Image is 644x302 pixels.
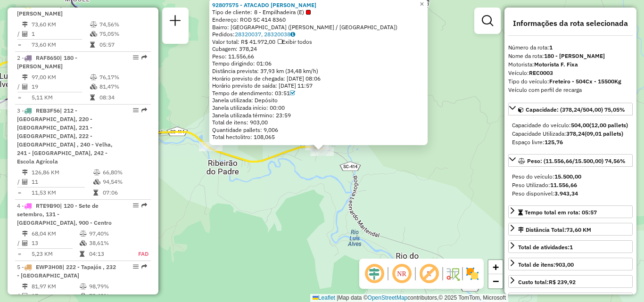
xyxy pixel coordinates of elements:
[508,223,633,236] a: Distância Total:73,60 KM
[17,177,22,187] td: /
[17,29,22,39] td: /
[22,84,28,90] i: Total de Atividades
[89,282,128,291] td: 98,79%
[90,31,97,37] i: % de utilização da cubagem
[418,262,440,285] span: Exibir rótulo
[31,73,90,82] td: 97,00 KM
[571,122,589,129] strong: 504,00
[212,75,425,82] div: Horário previsto de chegada: [DATE] 08:06
[512,121,629,130] div: Capacidade do veículo:
[550,181,577,188] strong: 11.556,66
[89,229,128,238] td: 97,40%
[133,107,139,113] em: Opções
[212,24,425,31] div: Bairro: [GEOGRAPHIC_DATA] ([PERSON_NAME] / [GEOGRAPHIC_DATA])
[212,126,425,134] div: Quantidade pallets: 9,006
[89,249,128,259] td: 04:13
[22,74,28,80] i: Distância Total
[90,22,97,27] i: % de utilização do peso
[518,278,576,286] div: Custo total:
[31,20,90,29] td: 73,60 KM
[290,90,295,97] a: Com service time
[90,95,95,100] i: Tempo total em rota
[212,1,316,8] a: 92807575 - ATACADO [PERSON_NAME]
[17,107,113,165] span: 3 -
[17,107,113,165] span: | 212 - [GEOGRAPHIC_DATA], 220 - [GEOGRAPHIC_DATA], 221 - [GEOGRAPHIC_DATA], 222 - [GEOGRAPHIC_DA...
[235,31,295,38] a: 28320037, 28320038
[17,238,22,248] td: /
[22,179,28,185] i: Total de Atividades
[36,107,60,114] span: REB3F56
[512,189,629,198] div: Peso disponível:
[212,60,425,67] div: Tempo dirigindo: 01:06
[31,82,90,91] td: 19
[212,133,425,141] div: Total hectolitro: 108,065
[133,55,139,60] em: Opções
[488,260,503,274] a: Zoom in
[512,130,629,138] div: Capacidade Utilizada:
[549,278,576,286] strong: R$ 239,92
[508,154,633,167] a: Peso: (11.556,66/15.500,00) 74,56%
[512,181,629,189] div: Peso Utilizado:
[493,261,499,273] span: +
[102,188,147,197] td: 07:06
[89,291,128,301] td: 78,43%
[368,294,408,301] a: OpenStreetMap
[313,294,335,301] a: Leaflet
[99,73,147,82] td: 76,17%
[93,170,100,175] i: % de utilização do peso
[22,293,28,299] i: Total de Atividades
[141,264,147,269] em: Rota exportada
[36,263,62,270] span: EWP3H08
[80,240,87,246] i: % de utilização da cubagem
[212,97,425,104] div: Janela utilizada: Depósito
[22,22,28,27] i: Distância Total
[310,294,508,302] div: Map data © contributors,© 2025 TomTom, Microsoft
[508,19,633,28] h4: Informações da rota selecionada
[545,139,563,146] strong: 125,76
[31,282,79,291] td: 81,97 KM
[17,249,22,259] td: =
[22,31,28,37] i: Total de Atividades
[508,60,633,69] div: Motorista:
[212,112,425,119] div: Janela utilizada término: 23:59
[36,202,60,209] span: RTE9B90
[93,179,100,185] i: % de utilização da cubagem
[17,202,112,226] span: 4 -
[17,263,116,279] span: 5 -
[31,188,93,197] td: 11,53 KM
[445,266,460,281] img: Fluxo de ruas
[141,107,147,113] em: Rota exportada
[212,67,425,75] div: Distância prevista: 37,93 km (34,48 km/h)
[133,264,139,269] em: Opções
[549,44,553,51] strong: 1
[493,275,499,287] span: −
[99,40,147,49] td: 05:57
[99,82,147,91] td: 81,47%
[566,226,591,233] span: 73,60 KM
[128,249,149,259] td: FAD
[363,262,386,285] span: Ocultar deslocamento
[212,31,425,38] div: Pedidos:
[89,238,128,248] td: 38,61%
[90,84,97,90] i: % de utilização da cubagem
[133,203,139,208] em: Opções
[17,82,22,91] td: /
[555,261,574,268] strong: 903,00
[17,40,22,49] td: =
[102,168,147,177] td: 66,80%
[518,244,573,251] span: Total de atividades:
[17,188,22,197] td: =
[254,8,311,16] span: 8 - Empilhadeira (E)
[566,130,585,137] strong: 378,24
[508,205,633,218] a: Tempo total em rota: 05:57
[17,263,116,279] span: | 222 - Tapajós , 232 - [GEOGRAPHIC_DATA]
[525,209,597,216] span: Tempo total em rota: 05:57
[166,11,185,33] a: Nova sessão e pesquisa
[212,90,425,97] div: Tempo de atendimento: 03:51
[508,86,633,94] div: Veículo com perfil de recarga
[212,53,254,60] span: Peso: 11.556,66
[478,11,497,30] a: Exibir filtros
[212,82,425,90] div: Horário previsto de saída: [DATE] 11:57
[31,177,93,187] td: 11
